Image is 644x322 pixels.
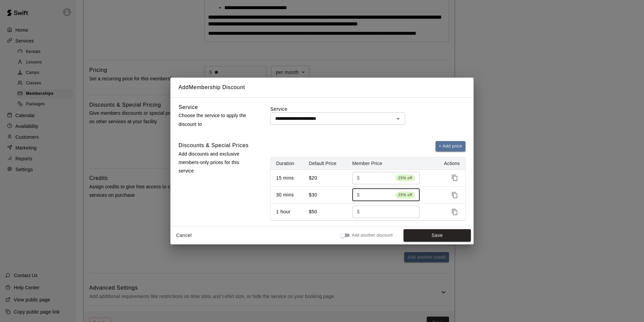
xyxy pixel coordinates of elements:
[347,157,435,170] th: Member Price
[436,141,466,152] button: + Add price
[352,232,393,239] span: Add another discount
[309,175,342,182] p: $20
[179,111,253,128] p: Choose the service to apply the discount to
[170,78,474,97] h2: Add Membership Discount
[309,191,342,198] p: $30
[270,106,465,112] label: Service
[271,157,303,170] th: Duration
[173,229,195,242] button: Cancel
[395,191,415,198] span: 25% off
[303,157,347,170] th: Default Price
[404,229,471,242] button: Save
[435,157,465,170] th: Actions
[450,173,460,183] button: Duplicate price
[450,190,460,200] button: Duplicate price
[179,103,198,112] h6: Service
[276,191,298,198] p: 30 mins
[276,175,298,182] p: 15 mins
[179,141,249,150] h6: Discounts & Special Prices
[395,175,415,181] span: 25% off
[276,208,298,215] p: 1 hour
[450,207,460,217] button: Duplicate price
[393,114,403,124] button: Open
[357,191,360,198] p: $
[357,175,360,182] p: $
[179,150,253,176] p: Add discounts and exclusive members-only prices for this service
[309,208,342,215] p: $50
[357,208,360,215] p: $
